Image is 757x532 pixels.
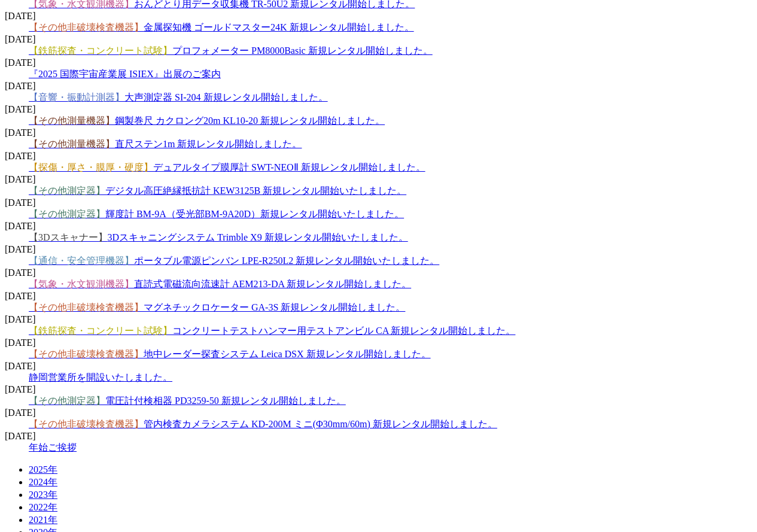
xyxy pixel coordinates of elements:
[5,221,752,232] dt: [DATE]
[29,256,134,266] span: 【通信・安全管理機器】
[29,326,172,336] span: 【鉄筋探査・コンクリート試験】
[29,162,425,172] a: 【探傷・厚さ・膜厚・硬度】デュアルタイプ膜厚計 SWT-NEOⅡ 新規レンタル開始しました。
[5,81,752,92] dt: [DATE]
[29,419,144,429] span: 【その他非破壊検査機器】
[5,34,752,45] dt: [DATE]
[29,372,172,382] a: 静岡営業所を開設いたしました。
[29,92,124,102] span: 【音響・振動計測器】
[29,502,57,512] a: 2022年
[29,442,77,452] a: 年始ご挨拶
[29,139,115,149] span: 【その他測量機器】
[29,396,105,406] span: 【その他測定器】
[29,490,57,500] a: 2023年
[5,361,752,372] dt: [DATE]
[5,431,752,442] dt: [DATE]
[29,115,385,126] a: 【その他測量機器】鋼製巻尺 カクロング20m KL10-20 新規レンタル開始しました。
[5,314,752,325] dt: [DATE]
[29,115,115,126] span: 【その他測量機器】
[29,69,221,79] a: 『2025 国際宇宙産業展 ISIEX』出展のご案内
[29,279,134,289] span: 【気象・水文観測機器】
[29,232,408,242] a: 【3Dスキャナー】3Dスキャニングシステム Trimble X9 新規レンタル開始いたしました。
[29,22,414,32] a: 【その他非破壊検査機器】金属探知機 ゴールドマスター24K 新規レンタル開始しました。
[29,279,411,289] a: 【気象・水文観測機器】直読式電磁流向流速計 AEM213-DA 新規レンタル開始しました。
[29,419,497,429] a: 【その他非破壊検査機器】管内検査カメラシステム KD-200M ミニ(Φ30mm/60m) 新規レンタル開始しました。
[29,515,57,525] a: 2021年
[5,174,752,185] dt: [DATE]
[29,477,57,487] a: 2024年
[5,151,752,162] dt: [DATE]
[5,57,752,68] dt: [DATE]
[5,244,752,255] dt: [DATE]
[29,209,105,219] span: 【その他測定器】
[29,139,302,149] a: 【その他測量機器】直尺ステン1m 新規レンタル開始しました。
[29,22,144,32] span: 【その他非破壊検査機器】
[5,11,752,22] dt: [DATE]
[29,302,144,312] span: 【その他非破壊検査機器】
[5,127,752,138] dt: [DATE]
[29,209,404,219] a: 【その他測定器】輝度計 BM-9A（受光部BM-9A20D）新規レンタル開始いたしました。
[5,197,752,208] dt: [DATE]
[29,186,105,196] span: 【その他測定器】
[29,45,172,56] span: 【鉄筋探査・コンクリート試験】
[29,349,144,359] span: 【その他非破壊検査機器】
[29,162,153,172] span: 【探傷・厚さ・膜厚・硬度】
[29,186,406,196] a: 【その他測定器】デジタル高圧絶縁抵抗計 KEW3125B 新規レンタル開始いたしました。
[5,104,752,115] dt: [DATE]
[5,384,752,395] dt: [DATE]
[29,302,405,312] a: 【その他非破壊検査機器】マグネチックロケーター GA-3S 新規レンタル開始しました。
[29,232,108,242] span: 【3Dスキャナー】
[29,45,433,56] a: 【鉄筋探査・コンクリート試験】プロフォメーター PM8000Basic 新規レンタル開始しました。
[29,256,439,266] a: 【通信・安全管理機器】ポータブル電源ピンバン LPE-R250L2 新規レンタル開始いたしました。
[29,349,431,359] a: 【その他非破壊検査機器】地中レーダー探査システム Leica DSX 新規レンタル開始しました。
[29,396,346,406] a: 【その他測定器】電圧計付検相器 PD3259-50 新規レンタル開始しました。
[5,291,752,302] dt: [DATE]
[5,338,752,348] dt: [DATE]
[29,326,515,336] a: 【鉄筋探査・コンクリート試験】コンクリートテストハンマー用テストアンビル CA 新規レンタル開始しました。
[5,267,752,278] dt: [DATE]
[5,408,752,418] dt: [DATE]
[29,464,57,475] a: 2025年
[29,92,328,102] a: 【音響・振動計測器】大声測定器 SI-204 新規レンタル開始しました。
